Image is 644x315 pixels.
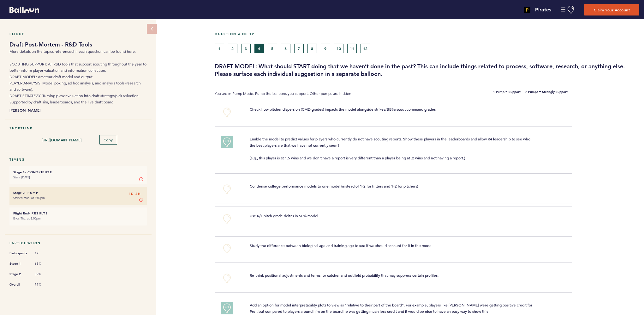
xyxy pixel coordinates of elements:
[228,44,237,53] button: 2
[334,44,343,53] button: 10
[493,90,521,97] b: 1 Pump = Support
[9,250,28,256] span: Participants
[13,191,25,195] small: Stage 2
[525,90,568,97] b: 2 Pumps = Strongly Support
[13,211,143,215] h6: - Results
[254,44,264,53] button: 4
[35,262,54,266] span: 65%
[9,41,147,48] h1: Draft Post-Mortem - R&D Tools
[129,191,141,197] span: 1D 2H
[13,196,45,200] time: Started Mon. at 6:00pm
[5,6,39,13] a: Balloon
[215,63,639,78] h3: DRAFT MODEL: What should START doing that we haven’t done in the past? This can include things re...
[250,136,531,160] span: Enable the model to predict values for players who currently do not have scouting reports. Show t...
[9,107,147,113] b: [PERSON_NAME]
[584,4,639,15] button: Claim Your Account
[9,32,147,36] h5: Flight
[347,44,357,53] button: 11
[9,241,147,245] h5: Participation
[250,183,418,188] span: Condense college performance models to one model (instead of 1-2 for hitters and 1-2 for pitchers)
[9,49,146,104] span: More details on the topics referenced in each question can be found here: SCOUTING SUPPORT: All R...
[268,44,277,53] button: 5
[99,135,117,145] button: Copy
[250,213,318,218] span: Use R/L pitch grade deltas in SP% model
[250,302,533,314] span: Add an option for model interpretability plots to view as “relative to their part of the board”. ...
[225,138,229,145] span: +1
[13,216,41,220] time: Ends Thu. at 6:00pm
[13,211,29,215] small: Flight End
[321,44,330,53] button: 9
[9,271,28,277] span: Stage 2
[215,32,639,36] h5: Question 4 of 12
[9,7,39,13] svg: Balloon
[307,44,317,53] button: 8
[561,6,575,14] button: Manage Account
[9,281,28,288] span: Overall
[9,261,28,267] span: Stage 1
[250,243,432,248] span: Study the difference between biological age and training age to see if we should account for it i...
[13,170,143,174] h6: - Contribute
[250,107,436,112] span: Check how pitcher dispersion (CMD grades) impacts the model alongside strikes/BB%/scout command g...
[13,170,25,174] small: Stage 1
[241,44,251,53] button: 3
[35,272,54,276] span: 59%
[225,304,229,311] span: +1
[215,90,425,97] p: You are in Pump Mode. Pump the balloons you support. Other pumps are hidden.
[250,273,438,278] span: Re-think positional adjustments and terms for catcher and outfield probability that may suppress ...
[104,137,113,142] span: Copy
[535,6,551,14] h4: Pirates
[215,44,224,53] button: 1
[361,44,370,53] button: 12
[294,44,304,53] button: 7
[13,175,30,179] time: Starts [DATE]
[35,251,54,256] span: 17
[9,126,147,130] h5: Shortlink
[281,44,290,53] button: 6
[221,302,233,314] button: +1
[9,157,147,162] h5: Timing
[13,191,143,195] h6: - Pump
[221,136,233,148] button: +1
[35,282,54,287] span: 71%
